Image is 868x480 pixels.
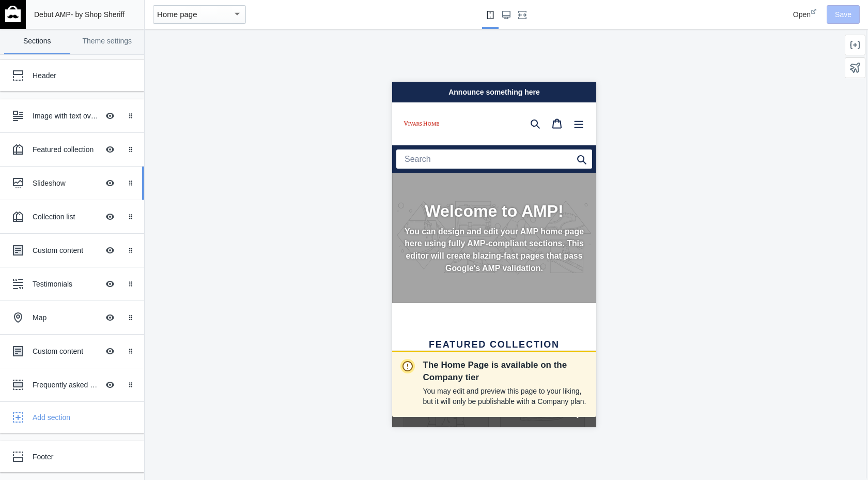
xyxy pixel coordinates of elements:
button: Hide [99,373,121,396]
button: Hide [99,340,121,363]
div: Image with text overlay [33,111,99,121]
p: You can design and edit your AMP home page here using fully AMP-compliant sections. This editor w... [11,143,193,192]
div: Testimonials [33,279,99,289]
div: Collection list [33,212,99,222]
button: Hide [99,306,121,329]
a: submit search [184,67,195,86]
span: Open [793,10,811,19]
div: Frequently asked questions [33,380,99,390]
button: Hide [99,172,121,194]
button: Hide [99,138,121,161]
button: Hide [99,104,121,127]
button: Hide [99,273,121,295]
span: - by Shop Sheriff [71,10,125,19]
button: Hide [99,205,121,228]
a: Theme settings [74,29,141,54]
a: Sections [4,29,70,54]
span: Debut AMP [34,10,71,19]
p: You may edit and preview this page to your liking, but it will only be publishable with a Company... [423,386,588,407]
div: Slideshow [33,178,99,188]
div: Header [33,70,121,81]
div: Custom content [33,346,99,356]
div: Footer [33,452,121,462]
div: Custom content [33,245,99,256]
span: Go to full site [11,323,179,337]
img: image [11,23,48,59]
p: The Home Page is available on the Company tier [423,359,588,384]
mat-select-trigger: Home page [157,10,197,19]
input: Search [4,67,200,86]
h2: Featured collection [11,257,193,268]
button: Hide [99,239,121,262]
button: Menu [176,31,197,52]
h2: Welcome to AMP! [11,119,193,139]
img: main-logo_60x60_white.png [5,6,21,22]
div: Featured collection [33,144,99,155]
div: Add section [33,412,136,423]
div: Map [33,312,99,323]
